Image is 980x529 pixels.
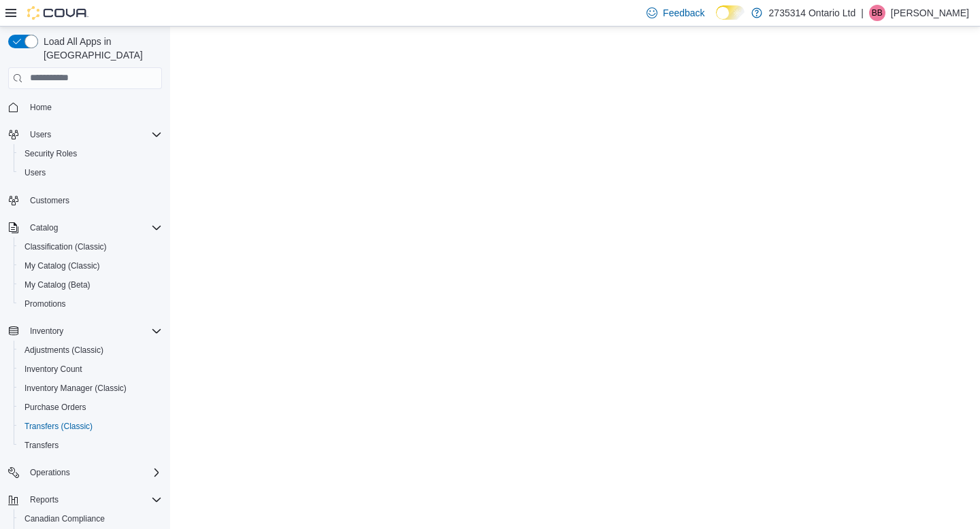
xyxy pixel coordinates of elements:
span: Users [30,129,51,140]
span: Purchase Orders [19,399,162,415]
p: 2735314 Ontario Ltd [769,5,856,21]
span: My Catalog (Classic) [24,260,100,271]
a: My Catalog (Beta) [19,277,96,293]
a: Transfers [19,437,64,454]
span: Reports [30,494,59,505]
button: Reports [24,492,64,508]
span: Home [24,99,162,116]
button: Catalog [24,220,63,236]
div: Brodie Baker [869,5,885,21]
span: Purchase Orders [24,402,86,413]
span: Promotions [19,296,162,312]
button: Inventory Count [14,360,167,379]
button: Inventory Manager (Classic) [14,379,167,398]
span: Adjustments (Classic) [19,342,162,358]
span: Customers [24,192,162,209]
span: Promotions [24,298,66,309]
a: Security Roles [19,146,82,162]
span: Operations [30,467,70,478]
span: Canadian Compliance [24,513,105,524]
a: My Catalog (Classic) [19,258,105,274]
a: Inventory Manager (Classic) [19,380,132,396]
span: Home [30,102,52,113]
span: Inventory Manager (Classic) [24,383,127,394]
span: Reports [24,492,162,508]
a: Purchase Orders [19,399,92,415]
button: Home [3,97,167,117]
span: Inventory Manager (Classic) [19,380,162,396]
button: Users [3,125,167,144]
span: Security Roles [24,148,77,159]
button: Adjustments (Classic) [14,341,167,360]
span: Catalog [30,222,58,233]
span: Users [24,126,162,143]
button: Canadian Compliance [14,509,167,528]
button: Transfers (Classic) [14,417,167,436]
button: My Catalog (Classic) [14,256,167,275]
span: Inventory Count [24,364,82,375]
a: Customers [24,192,75,209]
a: Transfers (Classic) [19,418,98,434]
button: Promotions [14,294,167,313]
span: Users [19,165,162,181]
input: Dark Mode [716,5,745,20]
button: Security Roles [14,144,167,163]
span: Dark Mode [716,20,717,20]
span: Inventory [30,326,63,337]
span: Catalog [24,220,162,236]
a: Home [24,99,57,116]
span: Transfers [19,437,162,454]
span: Users [24,167,46,178]
button: Customers [3,190,167,210]
span: Transfers (Classic) [19,418,162,434]
button: Users [14,163,167,182]
span: Customers [30,195,69,206]
a: Inventory Count [19,361,88,377]
a: Promotions [19,296,71,312]
button: Purchase Orders [14,398,167,417]
span: Inventory [24,323,162,339]
span: Classification (Classic) [24,241,107,252]
button: Classification (Classic) [14,237,167,256]
button: Reports [3,490,167,509]
button: Inventory [24,323,69,339]
span: My Catalog (Beta) [24,279,91,290]
button: Catalog [3,218,167,237]
button: My Catalog (Beta) [14,275,167,294]
button: Inventory [3,322,167,341]
a: Canadian Compliance [19,511,110,527]
a: Classification (Classic) [19,239,112,255]
span: Transfers [24,440,59,451]
button: Operations [24,464,76,481]
span: Security Roles [19,146,162,162]
button: Transfers [14,436,167,455]
span: Load All Apps in [GEOGRAPHIC_DATA] [38,35,162,62]
button: Users [24,126,56,143]
button: Operations [3,463,167,482]
span: Inventory Count [19,361,162,377]
span: Transfers (Classic) [24,421,93,432]
span: Operations [24,464,162,481]
span: BB [872,5,883,21]
p: [PERSON_NAME] [891,5,969,21]
p: | [861,5,864,21]
span: My Catalog (Beta) [19,277,162,293]
span: Adjustments (Classic) [24,345,103,356]
span: Canadian Compliance [19,511,162,527]
img: Cova [27,6,88,20]
a: Adjustments (Classic) [19,342,109,358]
span: My Catalog (Classic) [19,258,162,274]
span: Feedback [663,6,704,20]
a: Users [19,165,51,181]
span: Classification (Classic) [19,239,162,255]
